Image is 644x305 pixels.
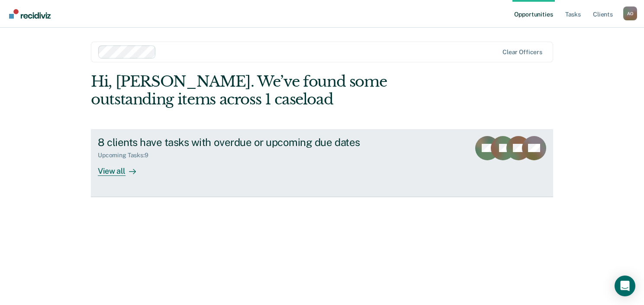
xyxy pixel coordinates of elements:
div: A O [623,6,637,20]
img: Recidiviz [9,9,51,19]
div: View all [98,159,146,176]
div: 8 clients have tasks with overdue or upcoming due dates [98,136,402,149]
button: Profile dropdown button [623,6,637,20]
a: 8 clients have tasks with overdue or upcoming due datesUpcoming Tasks:9View all [91,129,553,197]
div: Clear officers [502,49,542,56]
div: Open Intercom Messenger [615,276,635,296]
div: Upcoming Tasks : 9 [98,152,155,159]
div: Hi, [PERSON_NAME]. We’ve found some outstanding items across 1 caseload [91,73,460,108]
